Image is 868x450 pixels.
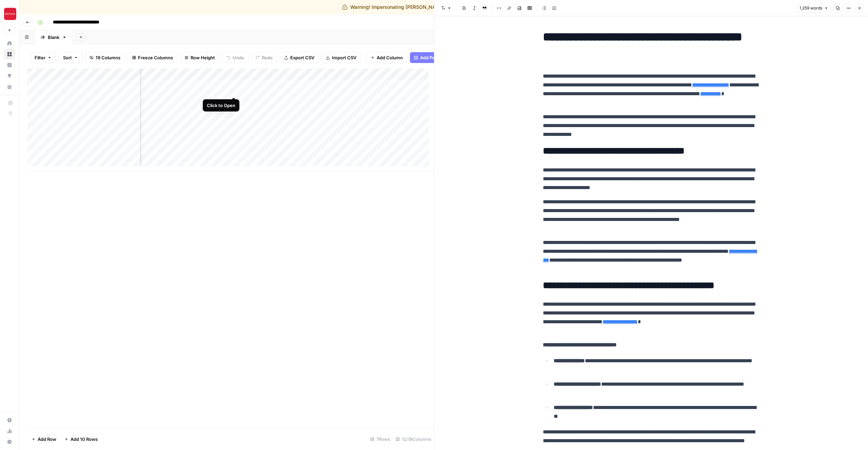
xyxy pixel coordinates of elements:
button: Workspace: Spanx [4,5,15,22]
button: Redo [251,52,277,63]
button: Add Column [366,52,407,63]
span: Sort [63,54,72,61]
a: Insights [4,60,15,70]
button: Filter [30,52,56,63]
button: 1,259 words [796,4,831,13]
a: Settings [4,415,15,426]
a: Usage [4,426,15,436]
span: Add Row [38,436,56,443]
span: Undo [233,54,244,61]
span: Import CSV [332,54,356,61]
a: Browse [4,49,15,60]
button: Add Power Agent [410,52,461,63]
div: Click to Open [207,102,235,109]
span: Add 10 Rows [71,436,98,443]
a: Your Data [4,81,15,92]
button: 19 Columns [85,52,125,63]
button: Help + Support [4,436,15,447]
button: Export CSV [280,52,319,63]
button: Sort [59,52,82,63]
a: Blank [35,30,73,44]
span: 19 Columns [96,54,120,61]
span: Export CSV [290,54,314,61]
div: 12/19 Columns [393,434,434,445]
a: Opportunities [4,70,15,81]
span: Add Column [377,54,403,61]
button: Import CSV [321,52,361,63]
button: Undo [222,52,249,63]
div: 7 Rows [368,434,393,445]
span: Row Height [191,54,215,61]
button: Add Row [27,434,60,445]
span: Filter [35,54,45,61]
span: 1,259 words [800,5,822,11]
div: Blank [48,34,59,41]
span: Add Power Agent [420,54,457,61]
button: Freeze Columns [127,52,177,63]
a: Home [4,38,15,49]
span: Redo [262,54,273,61]
span: Freeze Columns [138,54,173,61]
button: Add 10 Rows [60,434,102,445]
img: Spanx Logo [4,8,16,20]
button: Row Height [180,52,219,63]
div: Warning! Impersonating [PERSON_NAME][EMAIL_ADDRESS][DOMAIN_NAME] [342,4,526,11]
